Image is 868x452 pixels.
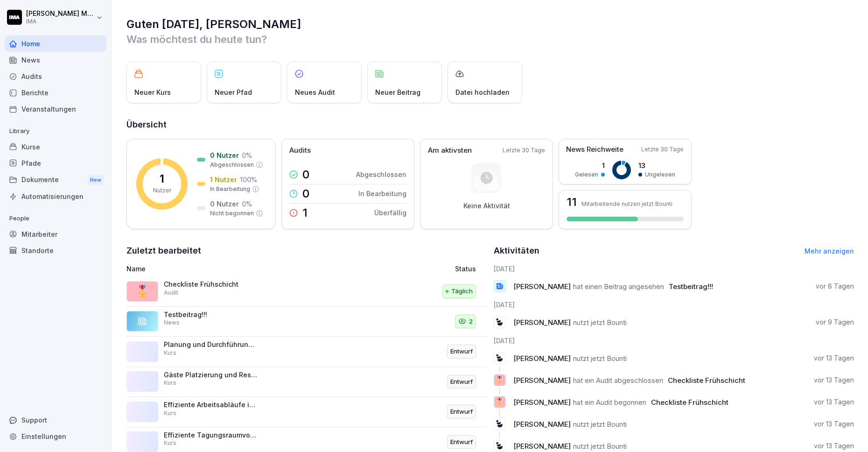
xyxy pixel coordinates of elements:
[428,145,472,156] p: Am aktivsten
[503,146,545,155] p: Letzte 30 Tage
[641,145,684,154] p: Letzte 30 Tage
[450,407,473,417] p: Entwurf
[450,438,473,447] p: Entwurf
[814,353,854,363] p: vor 13 Tagen
[816,318,854,327] p: vor 9 Tagen
[164,311,257,319] p: Testbeitrag!!!
[242,150,252,160] p: 0 %
[513,354,571,363] span: [PERSON_NAME]
[513,420,571,429] span: [PERSON_NAME]
[242,199,252,209] p: 0 %
[240,175,257,184] p: 100 %
[451,287,473,296] p: Täglich
[88,175,104,185] div: New
[5,52,106,68] a: News
[814,419,854,429] p: vor 13 Tagen
[164,379,176,387] p: Kurs
[26,18,94,25] p: IMA
[302,207,308,219] p: 1
[450,377,473,387] p: Entwurf
[375,87,420,97] p: Neuer Beitrag
[581,200,672,207] p: Mitarbeitende nutzen jetzt Bounti
[215,87,252,97] p: Neuer Pfad
[164,401,257,409] p: Effiziente Arbeitsabläufe im Restaurantbetrieb
[26,10,94,18] p: [PERSON_NAME] Milanovska
[5,139,106,155] a: Kurse
[164,289,178,297] p: Audit
[5,226,106,242] a: Mitarbeiter
[567,197,577,208] h3: 11
[210,209,254,218] p: Nicht begonnen
[164,318,180,327] p: News
[805,247,854,255] a: Mehr anzeigen
[573,442,627,451] span: nutzt jetzt Bounti
[126,397,487,427] a: Effiziente Arbeitsabläufe im RestaurantbetriebKursEntwurf
[668,376,745,385] span: Checkliste Frühschicht
[126,244,487,257] h2: Zuletzt bearbeitet
[494,264,854,274] h6: [DATE]
[573,398,646,407] span: hat ein Audit begonnen
[513,376,571,385] span: [PERSON_NAME]
[638,161,675,170] p: 13
[126,307,487,337] a: Testbeitrag!!!News2
[126,118,854,131] h2: Übersicht
[5,188,106,205] div: Automatisierungen
[669,282,713,291] span: Testbeitrag!!!
[575,161,605,170] p: 1
[5,428,106,445] a: Einstellungen
[5,171,106,189] a: DokumenteNew
[495,374,504,387] p: 🎖️
[210,150,239,160] p: 0 Nutzer
[164,371,257,379] p: Gäste Platzierung und Reservierungsannahme
[463,202,510,210] p: Keine Aktivität
[645,170,675,179] p: Ungelesen
[135,283,149,300] p: 🎖️
[566,144,623,155] p: News Reichweite
[573,420,627,429] span: nutzt jetzt Bounti
[573,376,663,385] span: hat ein Audit abgeschlossen
[814,397,854,407] p: vor 13 Tagen
[513,398,571,407] span: [PERSON_NAME]
[816,282,854,291] p: vor 8 Tagen
[450,347,473,356] p: Entwurf
[5,171,106,189] div: Dokumente
[164,280,257,289] p: Checkliste Frühschicht
[495,395,504,409] p: 🎖️
[358,189,406,198] p: In Bearbeitung
[5,242,106,259] a: Standorte
[164,340,257,349] p: Planung und Durchführung großer Events
[126,337,487,367] a: Planung und Durchführung großer EventsKursEntwurf
[374,208,406,218] p: Überfällig
[814,375,854,385] p: vor 13 Tagen
[5,35,106,52] a: Home
[126,264,352,274] p: Name
[126,32,854,47] p: Was möchtest du heute tun?
[210,199,239,209] p: 0 Nutzer
[5,101,106,117] a: Veranstaltungen
[513,318,571,327] span: [PERSON_NAME]
[302,169,309,180] p: 0
[5,85,106,101] a: Berichte
[513,282,571,291] span: [PERSON_NAME]
[302,188,309,199] p: 0
[164,409,176,417] p: Kurs
[5,68,106,85] a: Audits
[210,185,250,193] p: In Bearbeitung
[356,169,406,179] p: Abgeschlossen
[126,17,854,32] h1: Guten [DATE], [PERSON_NAME]
[134,87,171,97] p: Neuer Kurs
[153,186,171,195] p: Nutzer
[575,170,598,179] p: Gelesen
[210,175,237,184] p: 1 Nutzer
[5,155,106,171] div: Pfade
[469,317,473,326] p: 2
[494,336,854,346] h6: [DATE]
[164,439,176,447] p: Kurs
